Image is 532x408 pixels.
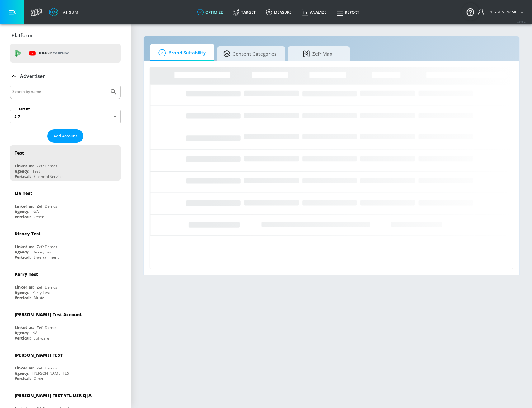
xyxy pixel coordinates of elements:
div: Vertical: [15,174,31,179]
div: Test [15,150,24,156]
div: Vertical: [15,295,31,300]
div: Financial Services [34,174,64,179]
div: [PERSON_NAME] Test AccountLinked as:Zefr DemosAgency:NAVertical:Software [10,307,121,342]
div: TestLinked as:Zefr DemosAgency:TestVertical:Financial Services [10,145,121,181]
p: DV360: [39,50,69,57]
div: Linked as: [15,244,34,249]
div: Software [34,336,49,341]
a: optimize [192,1,228,23]
div: Atrium [60,9,78,15]
div: N/A [32,209,39,214]
a: Atrium [49,7,78,17]
div: Agency: [15,371,29,376]
div: [PERSON_NAME] TESTLinked as:Zefr DemosAgency:[PERSON_NAME] TESTVertical:Other [10,347,121,383]
label: Sort By [18,107,31,111]
div: Zefr Demos [37,325,57,330]
a: measure [261,1,297,23]
div: [PERSON_NAME] TEST YTL USR Q|A [15,392,92,398]
div: Vertical: [15,214,31,220]
div: DV360: Youtube [10,44,121,63]
a: Report [332,1,364,23]
div: Liv Test [15,190,32,196]
p: Advertiser [20,73,45,80]
div: Parry TestLinked as:Zefr DemosAgency:Parry TestVertical:Music [10,267,121,302]
div: NA [32,330,38,336]
div: [PERSON_NAME] Test Account [15,312,82,318]
div: Agency: [15,209,29,214]
div: Linked as: [15,365,34,371]
div: Parry Test [32,290,50,295]
div: Disney TestLinked as:Zefr DemosAgency:Disney TestVertical:Entertainment [10,226,121,262]
div: Agency: [15,249,29,255]
div: Music [34,295,44,300]
div: Agency: [15,330,29,336]
a: Analyze [297,1,332,23]
div: Entertainment [34,255,59,260]
div: Liv TestLinked as:Zefr DemosAgency:N/AVertical:Other [10,186,121,221]
div: Vertical: [15,255,31,260]
span: Content Categories [223,46,276,61]
div: Zefr Demos [37,244,57,249]
div: Linked as: [15,325,34,330]
span: Zefr Max [294,46,341,61]
button: Open Resource Center [462,3,479,21]
div: Parry Test [15,271,38,277]
p: Platform [12,32,32,39]
input: Search by name [12,88,107,96]
div: [PERSON_NAME] TEST [15,352,63,358]
div: Linked as: [15,285,34,290]
div: A-Z [10,109,121,124]
div: Platform [10,27,121,44]
div: Advertiser [10,67,121,85]
div: Linked as: [15,204,34,209]
div: Test [32,169,40,174]
div: Other [34,376,44,381]
p: Youtube [53,50,69,56]
button: Add Account [47,129,83,143]
div: Disney Test [32,249,53,255]
div: Agency: [15,290,29,295]
button: [PERSON_NAME] [478,8,526,16]
div: Vertical: [15,336,31,341]
span: Brand Suitability [156,45,206,60]
div: Agency: [15,169,29,174]
div: [PERSON_NAME] TEST [32,371,71,376]
div: Vertical: [15,376,31,381]
a: Target [228,1,261,23]
div: Other [34,214,44,220]
div: Zefr Demos [37,204,57,209]
div: Linked as: [15,163,34,169]
div: Zefr Demos [37,163,57,169]
span: v 4.28.0 [517,21,526,24]
div: Zefr Demos [37,365,57,371]
span: Add Account [54,132,77,140]
span: login as: alex.luka@zefr.com [485,10,518,14]
div: Disney Test [15,231,40,237]
div: Zefr Demos [37,285,57,290]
